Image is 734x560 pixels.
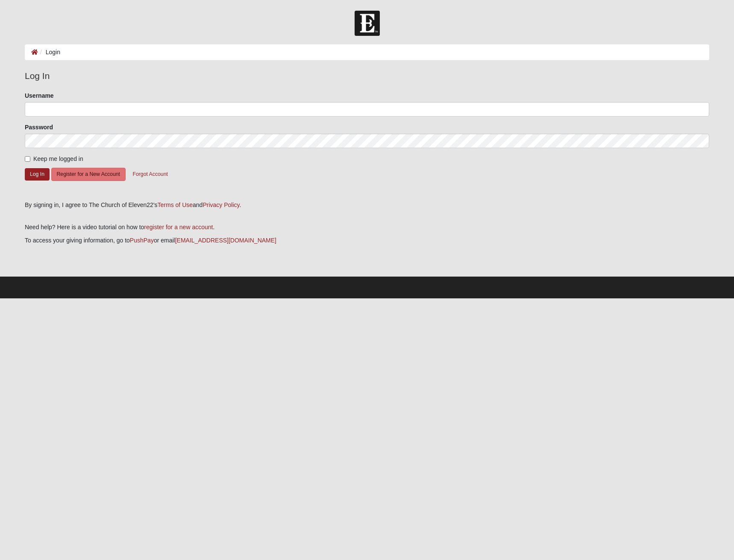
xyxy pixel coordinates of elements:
[25,123,53,131] label: Password
[355,11,380,36] img: Church of Eleven22 Logo
[33,155,83,162] span: Keep me logged in
[158,201,193,208] a: Terms of Use
[25,168,50,181] button: Log In
[144,224,213,230] a: register for a new account
[25,156,30,162] input: Keep me logged in
[25,201,709,210] div: By signing in, I agree to The Church of Eleven22's and .
[25,236,709,245] p: To access your giving information, go to or email
[51,168,126,181] button: Register for a New Account
[25,91,54,100] label: Username
[175,237,276,244] a: [EMAIL_ADDRESS][DOMAIN_NAME]
[130,237,154,244] a: PushPay
[25,69,709,83] legend: Log In
[203,201,239,208] a: Privacy Policy
[127,168,173,181] button: Forgot Account
[25,223,709,232] p: Need help? Here is a video tutorial on how to .
[38,48,60,57] li: Login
